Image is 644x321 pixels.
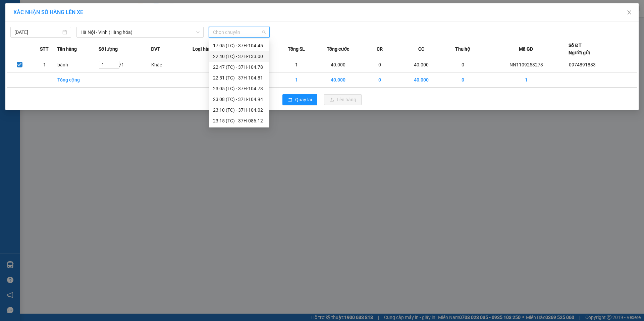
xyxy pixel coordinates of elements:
div: 22:51 (TC) - 37H-104.81 [213,74,265,82]
td: 1 [32,57,57,72]
span: ĐVT [151,45,160,53]
span: close [627,10,632,15]
span: Mã GD [519,45,533,53]
span: Tổng cước [327,45,349,53]
span: Tên hàng [57,45,77,53]
td: 0 [442,57,484,72]
span: Loại hàng [193,45,214,53]
td: 40.000 [317,57,359,72]
span: rollback [288,97,292,103]
div: Số ĐT Người gửi [569,42,590,56]
span: STT [40,45,49,53]
strong: CHUYỂN PHÁT NHANH AN PHÚ QUÝ [17,5,66,27]
span: CC [418,45,424,53]
span: CR [377,45,383,53]
span: Hà Nội - Vinh (Hàng hóa) [80,27,200,37]
td: 40.000 [400,72,442,88]
td: --- [193,57,234,72]
td: 1 [276,57,317,72]
div: 22:47 (TC) - 37H-104.78 [213,63,265,71]
span: XÁC NHẬN SỐ HÀNG LÊN XE [13,9,83,15]
div: 23:08 (TC) - 37H-104.94 [213,96,265,103]
span: Số lượng [99,45,118,53]
span: [GEOGRAPHIC_DATA], [GEOGRAPHIC_DATA] ↔ [GEOGRAPHIC_DATA] [16,29,66,51]
span: Chọn chuyến [213,27,266,37]
span: Quay lại [295,96,312,103]
td: 0 [359,72,400,88]
td: 1 [276,72,317,88]
td: 0 [359,57,400,72]
td: Tổng cộng [57,72,99,88]
td: 1 [484,72,569,88]
td: 40.000 [317,72,359,88]
div: 23:10 (TC) - 37H-104.02 [213,106,265,114]
div: 23:05 (TC) - 37H-104.73 [213,85,265,92]
div: 23:15 (TC) - 37H-086.12 [213,117,265,124]
span: Thu hộ [455,45,470,53]
div: 22:40 (TC) - 37H-133.00 [213,53,265,60]
td: 40.000 [400,57,442,72]
td: Khác [151,57,193,72]
button: uploadLên hàng [324,94,362,105]
input: 11/09/2025 [14,29,61,36]
td: bánh [57,57,99,72]
img: logo [3,36,14,69]
span: 0974891883 [569,62,596,67]
div: 17:05 (TC) - 37H-104.45 [213,42,265,49]
td: 0 [442,72,484,88]
span: down [196,30,200,34]
span: Tổng SL [288,45,305,53]
button: Close [620,3,639,22]
td: NN1109253273 [484,57,569,72]
td: / 1 [99,57,151,72]
button: rollbackQuay lại [282,94,317,105]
